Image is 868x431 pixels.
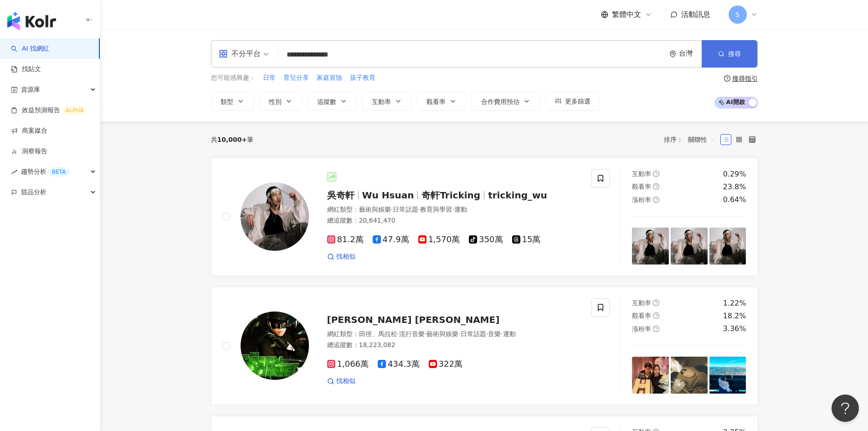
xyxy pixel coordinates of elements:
img: post-image [632,228,669,265]
a: 找相似 [327,377,355,386]
div: 搜尋指引 [732,75,758,82]
span: 運動 [503,330,516,338]
iframe: Help Scout Beacon - Open [832,395,859,422]
span: · [452,206,454,213]
span: 10,000+ [217,136,247,143]
span: 活動訊息 [681,10,710,19]
span: 資源庫 [21,79,40,100]
span: · [501,330,503,338]
span: tricking_wu [488,190,547,201]
span: rise [11,169,17,175]
span: 322萬 [429,359,462,369]
div: 總追蹤數 ： 20,641,470 [327,216,581,225]
span: question-circle [653,300,659,306]
div: 3.36% [723,324,746,334]
a: 商案媒合 [11,126,47,135]
img: post-image [709,228,746,265]
span: 孩子教育 [350,73,375,83]
img: KOL Avatar [241,312,309,380]
button: 觀看率 [417,92,466,110]
button: 互動率 [362,92,411,110]
a: 找貼文 [11,65,41,74]
div: 0.64% [723,195,746,205]
span: 日常話題 [461,330,486,338]
button: 性別 [259,92,302,110]
span: 音樂 [488,330,501,338]
a: 找相似 [327,252,355,261]
button: 合作費用預估 [472,92,540,110]
span: · [397,330,399,338]
span: 藝術與娛樂 [359,206,391,213]
span: 找相似 [336,252,355,261]
span: question-circle [653,326,659,332]
span: Wu Hsuan [362,190,414,201]
span: question-circle [653,312,659,319]
span: 更多篩選 [565,98,591,105]
button: 家庭冒險 [316,73,343,83]
img: post-image [709,357,746,394]
span: 15萬 [512,235,541,244]
span: 吳奇軒 [327,190,354,201]
span: 運動 [454,206,467,213]
span: 性別 [269,98,282,105]
span: question-circle [724,75,730,82]
div: 台灣 [679,50,702,57]
div: 1.22% [723,298,746,308]
span: · [425,330,426,338]
span: 觀看率 [632,312,651,319]
img: post-image [671,228,708,265]
button: 育兒分享 [283,73,309,83]
img: logo [7,12,56,30]
span: · [458,330,460,338]
a: KOL Avatar[PERSON_NAME] [PERSON_NAME]網紅類型：田徑、馬拉松·流行音樂·藝術與娛樂·日常話題·音樂·運動總追蹤數：18,223,0821,066萬434.3萬... [211,287,758,405]
span: 您可能感興趣： [211,73,256,83]
img: post-image [671,357,708,394]
span: 田徑、馬拉松 [359,330,397,338]
button: 孩子教育 [349,73,376,83]
div: 網紅類型 ： [327,205,581,214]
button: 類型 [211,92,254,110]
span: S [735,10,740,20]
span: 350萬 [469,235,503,244]
div: 18.2% [723,311,746,321]
span: 關聯性 [688,132,715,147]
button: 搜尋 [702,40,757,68]
span: · [486,330,488,338]
span: 47.9萬 [373,235,409,244]
span: 找相似 [336,377,355,386]
button: 更多篩選 [545,92,600,110]
span: 流行音樂 [399,330,425,338]
a: searchAI 找網紅 [11,44,49,53]
span: 觀看率 [426,98,446,105]
span: 趨勢分析 [21,161,69,182]
span: 合作費用預估 [481,98,519,105]
span: 繁體中文 [612,10,641,20]
div: 共 筆 [211,136,254,143]
div: 23.8% [723,182,746,192]
button: 追蹤數 [308,92,357,110]
span: 家庭冒險 [317,73,342,83]
span: 類型 [221,98,233,105]
span: 漲粉率 [632,325,651,332]
span: · [418,206,420,213]
span: 日常話題 [393,206,418,213]
div: 網紅類型 ： [327,330,581,339]
img: post-image [632,357,669,394]
span: 競品分析 [21,182,46,203]
span: 1,570萬 [418,235,460,244]
span: 搜尋 [728,50,741,57]
span: 追蹤數 [317,98,336,105]
span: 藝術與娛樂 [426,330,458,338]
div: 不分平台 [219,47,261,61]
img: KOL Avatar [241,182,309,251]
span: question-circle [653,183,659,190]
div: 總追蹤數 ： 18,223,082 [327,341,581,350]
span: 日常 [263,73,276,83]
span: 互動率 [632,299,651,306]
span: question-circle [653,197,659,203]
span: 互動率 [372,98,391,105]
span: 教育與學習 [420,206,452,213]
div: 0.29% [723,169,746,179]
div: 排序： [664,132,720,147]
span: 互動率 [632,170,651,177]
